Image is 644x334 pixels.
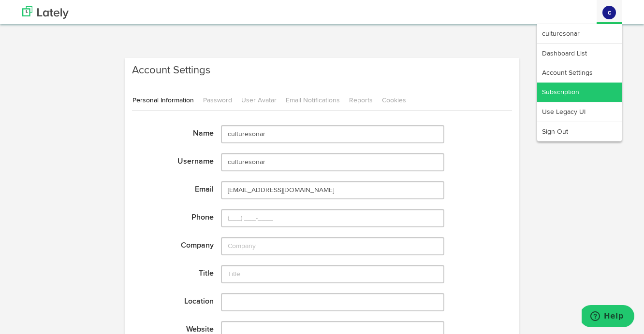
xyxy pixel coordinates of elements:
input: Email [221,181,444,199]
button: c [602,6,616,19]
input: (___) ___-____ [221,209,444,227]
label: Title [125,265,214,279]
a: Password [203,90,240,111]
input: First Name Last Name [221,125,444,143]
a: Sign Out [537,122,622,141]
a: Subscription [537,83,622,102]
label: Phone [125,209,214,223]
a: Personal Information [132,90,202,110]
a: Email Notifications [285,90,348,111]
a: Cookies [381,90,414,111]
label: Email [125,181,214,195]
label: Username [125,153,214,167]
label: Company [125,237,214,251]
a: Reports [349,90,381,111]
a: Dashboard List [537,44,622,63]
a: culturesonar [537,24,622,43]
img: logo_lately_bg_light.svg [22,6,69,19]
input: Title [221,265,444,283]
a: User Avatar [241,90,284,111]
input: Company [221,237,444,255]
iframe: Opens a widget where you can find more information [582,305,634,329]
a: Account Settings [537,63,622,83]
h3: Account Settings [132,63,512,78]
label: Location [125,293,214,307]
label: Name [125,125,214,139]
a: Use Legacy UI [537,102,622,122]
